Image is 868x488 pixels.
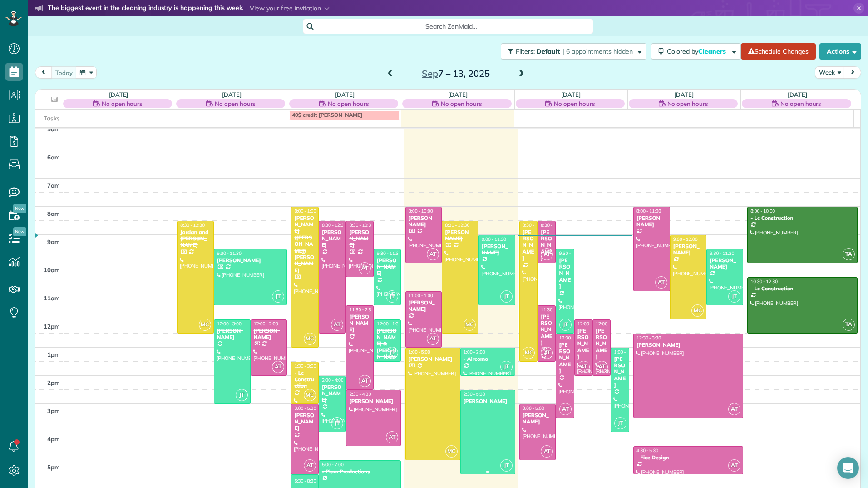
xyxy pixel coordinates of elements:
[463,398,513,404] div: [PERSON_NAME]
[47,379,60,386] span: 2pm
[464,319,476,331] span: MC
[180,222,205,228] span: 8:30 - 12:30
[516,47,535,55] span: Filters:
[349,222,374,228] span: 8:30 - 10:30
[482,236,506,242] span: 9:00 - 11:30
[13,204,26,213] span: New
[448,91,468,98] a: [DATE]
[614,417,626,429] span: JT
[613,356,626,388] div: [PERSON_NAME]
[349,398,398,404] div: [PERSON_NAME]
[47,463,60,471] span: 5pm
[292,111,362,118] span: 40$ credit [PERSON_NAME]
[427,333,439,345] span: AT
[728,459,740,472] span: AT
[540,314,553,346] div: [PERSON_NAME]
[359,262,371,274] span: AT
[819,43,861,60] button: Actions
[541,445,553,458] span: AT
[399,69,513,79] h2: 7 – 13, 2025
[500,290,513,303] span: JT
[750,215,855,221] div: - Lc Construction
[331,319,343,331] span: AT
[559,403,572,415] span: AT
[322,377,344,383] span: 2:00 - 4:00
[44,294,60,302] span: 11am
[728,403,740,415] span: AT
[349,314,371,333] div: [PERSON_NAME]
[349,229,371,249] div: [PERSON_NAME]
[667,99,708,108] span: No open hours
[577,361,590,373] span: AT
[655,276,667,289] span: AT
[709,257,740,270] div: [PERSON_NAME]
[180,229,211,249] div: Jordan and [PERSON_NAME]
[328,99,369,108] span: No open hours
[445,445,458,458] span: MC
[780,99,821,108] span: No open hours
[215,99,256,108] span: No open hours
[349,307,374,313] span: 11:30 - 2:30
[464,349,485,355] span: 1:00 - 2:00
[294,363,316,369] span: 1:30 - 3:00
[541,307,565,313] span: 11:30 - 1:30
[236,389,248,401] span: JT
[636,448,658,453] span: 4:30 - 5:30
[441,99,482,108] span: No open hours
[523,222,544,228] span: 8:30 - 1:30
[558,257,571,290] div: [PERSON_NAME]
[222,91,242,98] a: [DATE]
[408,215,439,228] div: [PERSON_NAME]
[322,462,344,468] span: 5:00 - 7:00
[377,250,401,256] span: 9:30 - 11:30
[843,319,855,331] span: TA
[304,389,316,401] span: MC
[815,66,845,79] button: Week
[408,299,439,313] div: [PERSON_NAME]
[444,229,476,242] div: [PERSON_NAME]
[674,91,694,98] a: [DATE]
[691,304,704,317] span: MC
[294,208,316,214] span: 8:00 - 1:00
[541,222,565,228] span: 8:30 - 10:00
[577,321,602,327] span: 12:00 - 2:00
[47,210,60,217] span: 8am
[349,391,371,397] span: 2:30 - 4:30
[377,321,401,327] span: 12:00 - 1:30
[667,47,729,55] span: Colored by
[217,321,242,327] span: 12:00 - 3:00
[554,99,595,108] span: No open hours
[44,266,60,274] span: 10am
[47,351,60,358] span: 1pm
[253,328,285,341] div: [PERSON_NAME]
[321,229,344,249] div: [PERSON_NAME]
[48,4,243,14] strong: The biggest event in the cleaning industry is happening this week.
[422,68,438,79] span: Sep
[386,431,398,443] span: AT
[537,47,561,55] span: Default
[540,229,553,262] div: [PERSON_NAME]
[741,43,816,60] a: Schedule Changes
[559,335,583,341] span: 12:30 - 3:30
[44,323,60,330] span: 12pm
[673,243,704,256] div: [PERSON_NAME]
[651,43,741,60] button: Colored byCleaners
[750,208,775,214] span: 8:00 - 10:00
[558,342,571,374] div: [PERSON_NAME]
[523,405,544,411] span: 3:00 - 5:00
[636,342,740,348] div: [PERSON_NAME]
[47,435,60,443] span: 4pm
[409,208,433,214] span: 8:00 - 10:00
[386,290,398,303] span: JT
[445,222,469,228] span: 8:30 - 12:30
[47,125,60,133] span: 5am
[844,66,861,79] button: next
[562,47,633,55] span: | 6 appointments hidden
[577,328,590,360] div: [PERSON_NAME]
[199,319,211,331] span: MC
[217,328,248,341] div: [PERSON_NAME]
[294,412,316,432] div: [PERSON_NAME]
[47,182,60,189] span: 7am
[304,459,316,472] span: AT
[359,375,371,387] span: AT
